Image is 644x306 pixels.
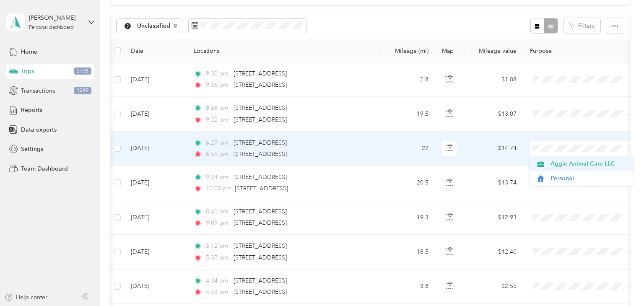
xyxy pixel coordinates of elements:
[597,259,644,306] iframe: Everlance-gr Chat Button Frame
[124,270,187,304] td: [DATE]
[465,97,523,131] td: $13.07
[465,62,523,97] td: $1.88
[29,13,81,22] div: [PERSON_NAME]
[380,270,435,304] td: 3.8
[206,80,230,90] span: 9:36 pm
[21,67,34,75] span: Trips
[21,125,57,134] span: Data exports
[206,184,231,193] span: 10:00 pm
[206,69,230,78] span: 9:30 pm
[380,132,435,166] td: 22
[21,106,42,114] span: Reports
[21,164,68,173] span: Team Dashboard
[124,62,187,97] td: [DATE]
[206,115,230,124] span: 9:22 pm
[465,270,523,304] td: $2.55
[206,173,230,182] span: 9:34 pm
[380,62,435,97] td: 2.8
[124,132,187,166] td: [DATE]
[29,25,74,30] div: Personal dashboard
[551,159,628,168] span: Aggie Animal Care LLC
[234,81,287,88] span: [STREET_ADDRESS]
[74,87,91,94] span: 1249
[206,207,230,216] span: 8:40 pm
[380,97,435,131] td: 19.5
[234,70,287,77] span: [STREET_ADDRESS]
[124,166,187,200] td: [DATE]
[124,235,187,269] td: [DATE]
[124,200,187,235] td: [DATE]
[435,39,465,62] th: Map
[234,150,287,158] span: [STREET_ADDRESS]
[234,219,287,226] span: [STREET_ADDRESS]
[551,174,628,183] span: Personal
[5,293,47,302] button: Help center
[21,145,43,153] span: Settings
[563,18,600,34] button: Filters
[234,242,287,249] span: [STREET_ADDRESS]
[234,116,287,123] span: [STREET_ADDRESS]
[523,39,641,62] th: Purpose
[465,132,523,166] td: $14.74
[206,241,230,251] span: 5:12 pm
[234,254,287,261] span: [STREET_ADDRESS]
[206,150,230,159] span: 6:55 pm
[74,67,91,75] span: 2738
[234,104,287,112] span: [STREET_ADDRESS]
[380,200,435,235] td: 19.3
[206,253,230,262] span: 5:37 pm
[380,39,435,62] th: Mileage (mi)
[124,39,187,62] th: Date
[234,277,287,284] span: [STREET_ADDRESS]
[206,104,230,113] span: 8:56 pm
[21,86,55,95] span: Transactions
[206,288,230,297] span: 4:43 pm
[465,166,523,200] td: $13.74
[465,235,523,269] td: $12.40
[124,97,187,131] td: [DATE]
[206,138,230,148] span: 6:27 pm
[380,235,435,269] td: 18.5
[234,288,287,296] span: [STREET_ADDRESS]
[234,174,287,181] span: [STREET_ADDRESS]
[137,23,171,29] span: Unclassified
[206,218,230,228] span: 9:09 pm
[465,200,523,235] td: $12.93
[380,166,435,200] td: 20.5
[234,208,287,215] span: [STREET_ADDRESS]
[465,39,523,62] th: Mileage value
[187,39,380,62] th: Locations
[206,276,230,285] span: 4:34 pm
[21,47,37,56] span: Home
[235,185,288,192] span: [STREET_ADDRESS]
[234,139,287,146] span: [STREET_ADDRESS]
